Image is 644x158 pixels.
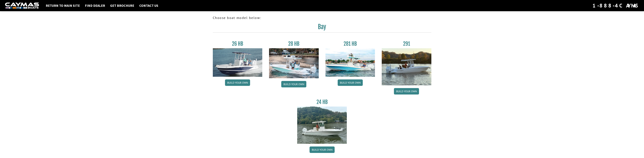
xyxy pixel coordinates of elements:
[325,41,375,47] h3: 281 HB
[225,79,250,86] a: Build your own
[310,146,335,153] a: Build your own
[297,107,347,144] img: 24_HB_thumbnail.jpg
[44,3,81,8] a: Return to main site
[269,41,319,47] h3: 28 HB
[338,79,363,86] a: Build your own
[297,99,347,105] h3: 24 HB
[5,3,39,9] img: white-logo-c9c8dbefe5ff5ceceb0f0178aa75bf4bb51f6bca0971e226c86eb53dfe498488.png
[138,3,160,8] a: Contact Us
[281,81,306,87] a: Build your own
[592,2,639,9] div: 1-888-4CAYMAS
[213,15,431,20] p: Choose boat model below:
[213,48,262,77] img: 26_new_photo_resized.jpg
[382,41,431,47] h3: 291
[108,3,136,8] a: Get Brochure
[213,41,262,47] h3: 26 HB
[382,48,431,85] img: 291_Thumbnail.jpg
[213,23,431,33] h2: Bay
[269,48,319,78] img: 28_hb_thumbnail_for_caymas_connect.jpg
[394,88,419,94] a: Build your own
[83,3,107,8] a: Find Dealer
[325,48,375,77] img: 28-hb-twin.jpg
